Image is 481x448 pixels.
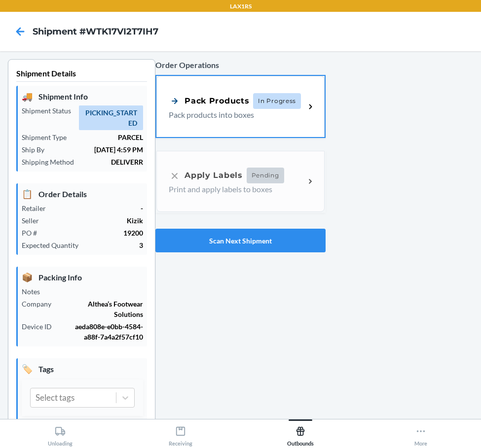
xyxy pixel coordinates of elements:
[22,299,59,309] p: Company
[22,90,143,103] p: Shipment Info
[22,271,143,284] p: Packing Info
[60,321,143,342] p: aeda808e-e0bb-4584-a88f-7a4a2f57cf10
[54,203,143,213] p: -
[22,187,33,201] span: 📋
[22,203,54,213] p: Retailer
[22,286,48,297] p: Notes
[22,90,33,103] span: 🚚
[155,75,325,138] a: Pack ProductsIn ProgressPack products into boxes
[82,157,143,167] p: DELIVERR
[16,68,147,82] p: Shipment Details
[120,419,241,447] button: Receiving
[22,362,143,376] p: Tags
[361,419,481,447] button: More
[253,93,301,109] span: In Progress
[22,132,74,142] p: Shipment Type
[36,391,74,404] div: Select tags
[155,59,325,71] p: Order Operations
[241,419,361,447] button: Outbounds
[169,422,192,447] div: Receiving
[287,422,314,447] div: Outbounds
[86,240,143,250] p: 3
[52,144,143,155] p: [DATE] 4:59 PM
[414,422,427,447] div: More
[22,215,47,226] p: Seller
[22,144,52,155] p: Ship By
[48,422,73,447] div: Unloading
[230,2,252,11] p: LAX1RS
[33,25,158,38] h4: Shipment #WTK17VI2T7IH7
[79,105,143,130] span: PICKING_STARTED
[22,362,33,376] span: 🏷️
[22,187,143,201] p: Order Details
[22,105,79,116] p: Shipment Status
[155,229,325,252] button: Scan Next Shipment
[22,240,86,250] p: Expected Quantity
[47,215,143,226] p: Kizik
[74,132,143,142] p: PARCEL
[45,228,143,238] p: 19200
[59,299,143,319] p: Althea’s Footwear Solutions
[22,321,60,332] p: Device ID
[22,228,45,238] p: PO #
[169,109,297,121] p: Pack products into boxes
[22,157,82,167] p: Shipping Method
[169,95,249,107] div: Pack Products
[22,271,33,284] span: 📦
